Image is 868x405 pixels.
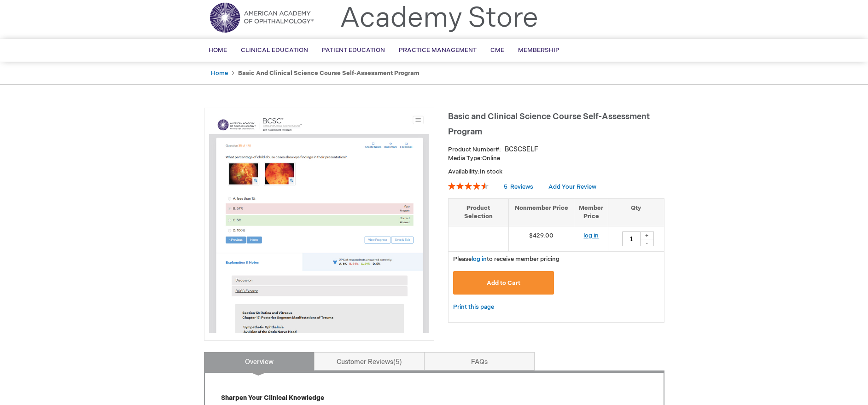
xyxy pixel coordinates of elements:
[448,154,664,163] p: Online
[640,231,654,239] div: +
[490,46,504,54] span: CME
[504,183,507,191] span: 5
[209,46,227,54] span: Home
[211,69,228,77] a: Home
[510,183,533,191] span: Reviews
[221,394,324,402] strong: Sharpen Your Clinical Knowledge
[622,231,641,246] input: Qty
[504,183,535,191] a: 5 Reviews
[518,46,559,54] span: Membership
[424,352,535,370] a: FAQs
[340,2,538,35] a: Academy Store
[238,69,419,77] strong: Basic and Clinical Science Course Self-Assessment Program
[448,112,650,137] span: Basic and Clinical Science Course Self-Assessment Program
[449,198,509,226] th: Product Selection
[314,352,425,370] a: Customer Reviews5
[505,145,538,154] div: BCSCSELF
[322,46,385,54] span: Patient Education
[453,301,494,313] a: Print this page
[399,46,477,54] span: Practice Management
[453,271,554,295] button: Add to Cart
[204,352,315,370] a: Overview
[508,226,574,251] td: $429.00
[209,113,429,333] img: Basic and Clinical Science Course Self-Assessment Program
[487,279,520,287] span: Add to Cart
[448,155,482,162] strong: Media Type:
[393,358,402,366] span: 5
[508,198,574,226] th: Nonmember Price
[453,255,559,263] span: Please to receive member pricing
[448,168,664,176] p: Availability:
[640,239,654,246] div: -
[480,168,502,175] span: In stock
[472,255,487,263] a: log in
[583,232,599,239] a: log in
[548,183,596,191] a: Add Your Review
[608,198,664,226] th: Qty
[448,146,501,153] strong: Product Number
[241,46,308,54] span: Clinical Education
[574,198,608,226] th: Member Price
[448,182,489,190] div: 92%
